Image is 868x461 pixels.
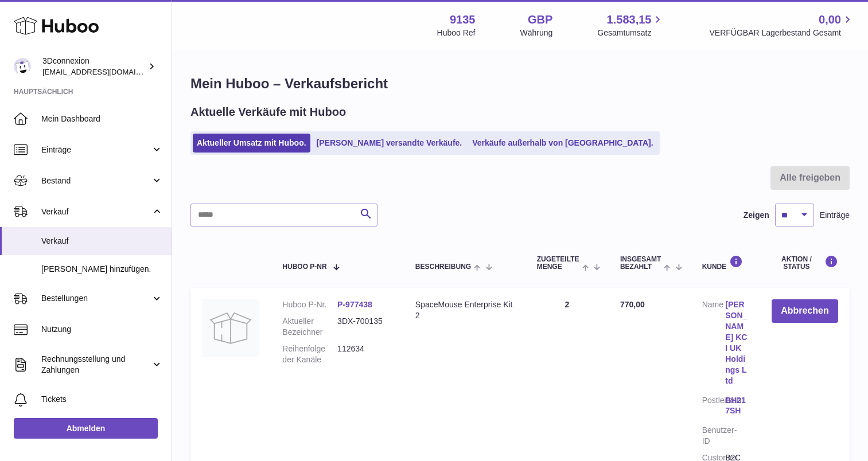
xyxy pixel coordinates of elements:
span: Mein Dashboard [41,114,163,124]
span: 1.583,15 [607,12,652,28]
span: Verkauf [41,236,163,247]
a: P-977438 [337,300,372,309]
a: Verkäufe außerhalb von [GEOGRAPHIC_DATA]. [468,134,657,153]
a: [PERSON_NAME] versandte Verkäufe. [313,134,466,153]
div: 3Dconnexion [42,56,146,77]
a: 1.583,15 Gesamtumsatz [597,12,664,38]
a: 0,00 VERFÜGBAR Lagerbestand Gesamt [709,12,854,38]
span: 0,00 [819,12,841,28]
dt: Huboo P-Nr. [282,299,337,310]
span: Tickets [41,394,163,405]
dd: 112634 [337,343,392,365]
span: Beschreibung [415,263,471,271]
strong: GBP [528,12,552,28]
a: BH21 7SH [725,395,749,417]
dt: Name [702,299,726,389]
a: Abmelden [14,418,158,439]
span: Nutzung [41,324,163,335]
span: Rechnungsstellung und Zahlungen [41,354,151,376]
label: Zeigen [744,210,769,221]
span: Verkauf [41,206,151,217]
strong: 9135 [450,12,476,28]
dt: Reihenfolge der Kanäle [282,343,337,365]
span: Bestellungen [41,293,151,304]
span: Einträge [41,144,151,155]
a: [PERSON_NAME] KCI UK Holdings Ltd [725,299,749,386]
span: VERFÜGBAR Lagerbestand Gesamt [709,28,854,38]
h2: Aktuelle Verkäufe mit Huboo [190,104,346,120]
span: Huboo P-Nr [282,263,326,271]
div: Kunde [702,255,749,271]
span: [PERSON_NAME] hinzufügen. [41,264,163,275]
dt: Benutzer-ID [702,425,726,447]
span: ZUGETEILTE Menge [537,256,579,271]
img: order_eu@3dconnexion.com [14,58,31,75]
span: Gesamtumsatz [597,28,664,38]
button: Abbrechen [772,299,838,323]
span: Insgesamt bezahlt [620,256,661,271]
div: Aktion / Status [772,255,838,271]
span: Bestand [41,175,151,186]
a: Aktueller Umsatz mit Huboo. [193,134,310,153]
h1: Mein Huboo – Verkaufsbericht [190,75,850,93]
div: Huboo Ref [437,28,476,38]
span: [EMAIL_ADDRESS][DOMAIN_NAME] [42,67,169,76]
dt: Postleitzahl [702,395,726,420]
span: 770,00 [620,300,645,309]
div: Währung [520,28,553,38]
span: Einträge [820,210,850,221]
div: SpaceMouse Enterprise Kit 2 [415,299,514,321]
dd: 3DX-700135 [337,316,392,338]
dt: Aktueller Bezeichner [282,316,337,338]
img: no-photo.jpg [202,299,259,357]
